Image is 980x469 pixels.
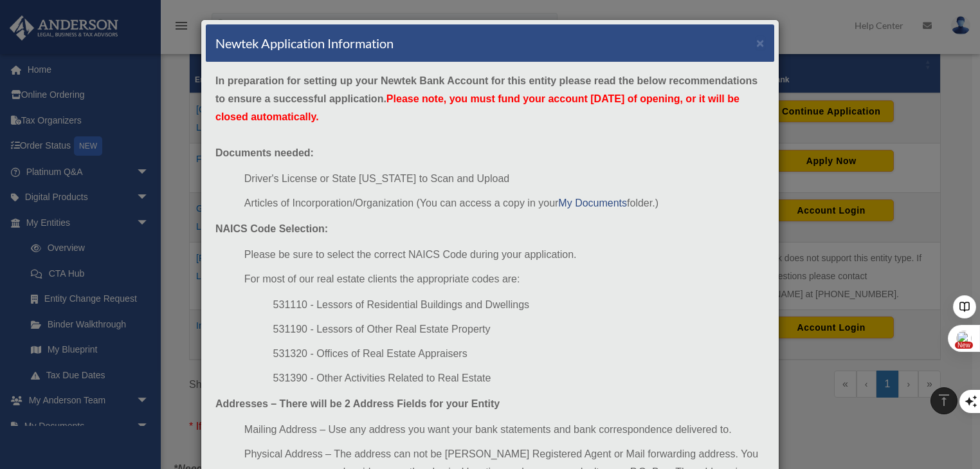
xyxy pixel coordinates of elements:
[244,270,765,288] li: For most of our real estate clients the appropriate codes are:
[244,421,765,439] li: Mailing Address – Use any address you want your bank statements and bank correspondence delivered...
[215,75,758,122] strong: In preparation for setting up your Newtek Bank Account for this entity please read the below reco...
[558,198,627,208] a: My Documents
[215,34,394,52] h4: Newtek Application Information
[215,223,328,234] strong: NAICS Code Selection:
[273,345,765,363] li: 531320 - Offices of Real Estate Appraisers
[273,296,765,314] li: 531110 - Lessors of Residential Buildings and Dwellings
[244,194,765,212] li: Articles of Incorporation/Organization (You can access a copy in your folder.)
[273,369,765,387] li: 531390 - Other Activities Related to Real Estate
[756,36,765,50] button: ×
[244,246,765,264] li: Please be sure to select the correct NAICS Code during your application.
[244,170,765,188] li: Driver's License or State [US_STATE] to Scan and Upload
[215,147,314,158] strong: Documents needed:
[215,93,740,122] span: Please note, you must fund your account [DATE] of opening, or it will be closed automatically.
[273,320,765,338] li: 531190 - Lessors of Other Real Estate Property
[215,398,500,409] strong: Addresses – There will be 2 Address Fields for your Entity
